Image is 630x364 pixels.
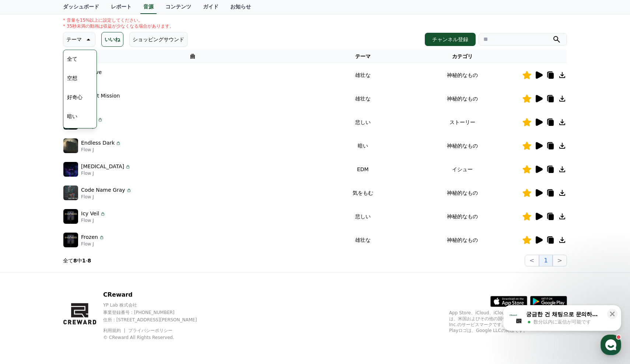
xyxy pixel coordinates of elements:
[63,138,78,153] img: music
[103,302,210,308] p: YP Lab 株式会社
[63,245,81,251] span: チャット
[19,244,32,250] span: ホーム
[103,290,210,299] p: CReward
[103,328,126,333] a: 利用規約
[49,233,95,252] a: チャット
[403,110,522,134] td: ストーリー
[323,50,403,63] th: テーマ
[449,310,567,333] p: App Store、iCloud、iCloud Drive、およびiTunes Storeは、米国およびその他の国や地域で登録されているApple Inc.のサービスマークです。Google P...
[323,181,403,205] td: 気をもむ
[88,258,91,264] strong: 8
[403,228,522,252] td: 神秘的なもの
[128,328,172,333] a: プライバシーポリシー
[101,32,123,47] button: いいね
[403,87,522,110] td: 神秘的なもの
[64,51,80,67] button: 全て
[539,255,552,266] button: 1
[553,255,567,266] button: >
[323,158,403,181] td: EDM
[63,32,95,47] button: テーマ
[403,181,522,205] td: 神秘的なもの
[63,17,174,23] p: * 音量を15%以上に設定してください。
[66,34,82,45] p: テーマ
[63,185,78,200] img: music
[63,209,78,224] img: music
[81,139,115,147] p: Endless Dark
[95,233,141,252] a: 設定
[403,205,522,228] td: 神秘的なもの
[81,100,120,106] p: CWY
[81,170,131,176] p: Flow J
[81,218,106,223] p: Flow J
[81,163,124,170] p: [MEDICAL_DATA]
[81,147,121,153] p: Flow J
[129,32,188,47] button: ショッピングサウンド
[323,228,403,252] td: 雄壮な
[81,233,98,241] p: Frozen
[403,134,522,158] td: 神秘的なもの
[2,233,49,252] a: ホーム
[63,50,323,63] th: 曲
[63,257,91,264] p: 全て 中 -
[64,70,80,86] button: 空想
[63,6,567,14] h4: 音源
[403,50,522,63] th: カテゴリ
[81,210,99,218] p: Icy Veil
[103,310,210,315] p: 事業登録番号 : [PHONE_NUMBER]
[82,258,86,264] strong: 1
[63,23,174,29] p: * 35秒未満の動画は収益が少なくなる場合があります。
[403,158,522,181] td: イシュー
[103,317,210,323] p: 住所 : [STREET_ADDRESS][PERSON_NAME]
[63,162,78,177] img: music
[323,134,403,158] td: 暗い
[81,92,120,100] p: Perfect Mission
[81,186,125,194] p: Code Name Gray
[425,33,476,46] button: チャンネル登録
[323,87,403,110] td: 雄壮な
[64,89,85,105] button: 好奇心
[73,258,77,264] strong: 8
[114,244,123,250] span: 設定
[103,335,210,340] p: © CReward All Rights Reserved.
[323,110,403,134] td: 悲しい
[323,205,403,228] td: 悲しい
[81,194,132,200] p: Flow J
[81,241,105,247] p: Flow J
[63,233,78,247] img: music
[64,108,80,124] button: 暗い
[323,63,403,87] td: 雄壮な
[525,255,539,266] button: <
[403,63,522,87] td: 神秘的なもの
